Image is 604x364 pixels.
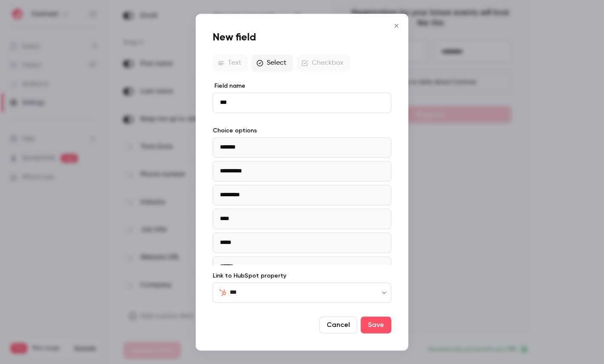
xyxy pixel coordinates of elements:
[213,272,391,280] label: Link to HubSpot property
[213,126,391,135] label: Choice options
[361,316,391,333] button: Save
[213,31,391,44] h1: New field
[213,82,391,90] label: Field name
[319,316,357,333] button: Cancel
[380,288,388,297] button: Open
[388,17,405,34] button: Close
